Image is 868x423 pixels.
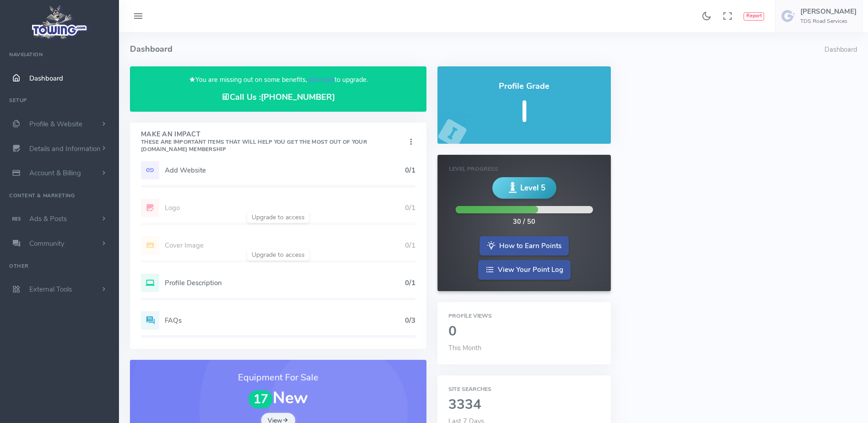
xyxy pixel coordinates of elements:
span: External Tools [29,285,72,294]
span: 17 [248,390,273,409]
li: Dashboard [825,45,857,55]
h4: Dashboard [130,32,825,66]
button: Report [744,12,764,21]
span: Details and Information [29,144,101,153]
img: user-image [781,9,796,23]
span: Community [29,239,65,248]
span: Profile & Website [29,119,82,129]
h5: [PERSON_NAME] [800,8,857,15]
h2: 0 [448,324,600,339]
h6: TDS Road Services [800,18,857,24]
img: logo [29,3,91,42]
span: Dashboard [29,74,63,83]
h5: Add Website [165,167,405,174]
p: You are missing out on some benefits, to upgrade. [141,75,415,85]
a: View Your Point Log [478,260,571,280]
div: 30 / 50 [513,217,535,227]
span: This Month [448,343,481,352]
h5: I [448,96,600,128]
h3: Equipment For Sale [141,371,415,385]
a: How to Earn Points [480,236,569,256]
a: [PHONE_NUMBER] [261,92,335,103]
h6: Level Progress [449,166,599,172]
span: Level 5 [520,182,545,194]
span: Account & Billing [29,168,81,178]
h6: Site Searches [448,386,600,392]
h5: FAQs [165,317,405,324]
h2: 3334 [448,397,600,412]
a: click here [307,75,334,84]
h5: 0/3 [405,317,415,324]
h5: Profile Description [165,279,405,287]
h4: Call Us : [141,92,415,102]
h1: New [141,389,415,408]
h5: 0/1 [405,279,415,287]
small: These are important items that will help you get the most out of your [DOMAIN_NAME] Membership [141,138,367,153]
h4: Make An Impact [141,131,406,153]
h4: Profile Grade [448,82,600,91]
h5: 0/1 [405,167,415,174]
h6: Profile Views [448,313,600,319]
span: Ads & Posts [29,214,67,223]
